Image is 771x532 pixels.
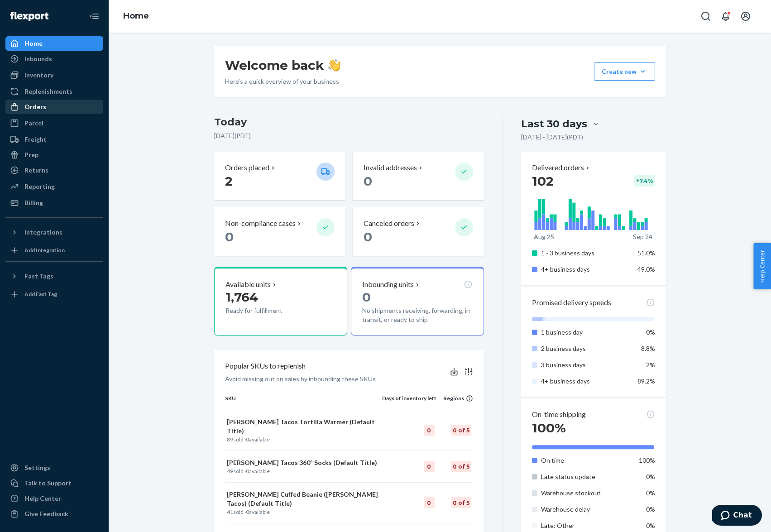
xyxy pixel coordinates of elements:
a: Home [5,36,103,51]
div: 0 [424,497,435,508]
img: hand-wave emoji [328,59,340,72]
p: Popular SKUs to replenish [225,361,306,371]
div: Settings [24,463,50,472]
div: Add Fast Tag [24,290,57,298]
div: Orders [24,102,46,111]
div: + 7.4 % [634,175,655,187]
div: Add Integration [24,246,65,254]
button: Integrations [5,225,103,240]
p: Canceled orders [364,218,414,229]
div: Give Feedback [24,509,68,518]
div: Reporting [24,182,55,191]
button: Non-compliance cases 0 [214,207,345,256]
span: 89.2% [637,377,655,385]
span: 1,764 [225,289,258,305]
div: Help Center [24,494,61,503]
span: 0% [646,489,655,497]
a: Add Integration [5,243,103,258]
button: Inbounding units0No shipments receiving, forwarding, in transit, or ready to ship [351,267,484,335]
p: Aug 25 [534,232,554,241]
p: [DATE] - [DATE] ( PDT ) [521,133,583,142]
p: Delivered orders [532,163,591,173]
div: Replenishments [24,87,72,96]
p: [DATE] ( PDT ) [214,131,484,140]
span: 0 [364,173,372,189]
button: Open account menu [737,7,755,25]
p: Invalid addresses [364,163,417,173]
a: Freight [5,132,103,147]
div: Returns [24,166,48,175]
p: Promised delivery speeds [532,297,611,308]
a: Help Center [5,491,103,506]
div: 0 of 5 [451,425,471,436]
span: 51.0% [637,249,655,257]
p: Ready for fulfillment [225,306,309,315]
button: Help Center [753,243,771,289]
iframe: Opens a widget where you can chat to one of our agents [712,505,762,527]
button: Talk to Support [5,476,103,490]
p: sold · available [227,508,380,516]
p: Sep 24 [633,232,652,241]
span: 8.8% [641,345,655,352]
p: Late status update [541,472,630,481]
span: 89 [227,436,233,443]
p: On time [541,456,630,465]
div: 0 of 5 [451,497,471,508]
p: 1 - 3 business days [541,249,630,258]
div: Last 30 days [521,117,587,131]
span: 49.0% [637,265,655,273]
p: Warehouse stockout [541,489,630,498]
p: Here’s a quick overview of your business [225,77,340,86]
span: 100% [639,456,655,464]
div: 0 [424,425,435,436]
th: Days of inventory left [382,394,436,410]
a: Add Fast Tag [5,287,103,302]
h3: Today [214,115,484,129]
span: 0% [646,473,655,480]
button: Fast Tags [5,269,103,283]
span: 41 [227,508,233,515]
span: 0% [646,522,655,529]
ol: breadcrumbs [116,3,156,29]
h1: Welcome back [225,57,340,73]
img: Flexport logo [10,12,48,21]
th: SKU [225,394,382,410]
div: Regions [436,394,474,402]
p: Late: Other [541,521,630,530]
button: Invalid addresses 0 [353,152,484,200]
p: [PERSON_NAME] Cuffed Beanie ([PERSON_NAME] Tacos) (Default Title) [227,490,380,508]
p: [PERSON_NAME] Tacos Tortilla Warmer (Default Title) [227,417,380,436]
span: 2% [646,361,655,369]
div: Talk to Support [24,479,72,488]
div: Home [24,39,43,48]
span: 102 [532,173,554,189]
p: 2 business days [541,344,630,353]
a: Settings [5,460,103,475]
p: 3 business days [541,360,630,369]
span: 0 [246,468,249,474]
button: Canceled orders 0 [353,207,484,256]
div: 0 of 5 [451,461,471,472]
span: 2 [225,173,233,189]
button: Orders placed 2 [214,152,345,200]
div: Freight [24,135,47,144]
div: Inbounds [24,54,52,63]
a: Inventory [5,68,103,82]
a: Reporting [5,179,103,194]
p: Warehouse delay [541,505,630,514]
div: Parcel [24,119,43,128]
a: Prep [5,148,103,162]
p: [PERSON_NAME] Tacos 360º Socks (Default Title) [227,458,380,467]
p: Orders placed [225,163,269,173]
a: Replenishments [5,84,103,99]
div: Prep [24,150,38,159]
div: Billing [24,198,43,207]
button: Available units1,764Ready for fulfillment [214,267,347,335]
a: Parcel [5,116,103,130]
a: Orders [5,100,103,114]
span: 0 [225,229,234,244]
span: 49 [227,468,233,474]
a: Home [123,11,149,21]
a: Inbounds [5,52,103,66]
